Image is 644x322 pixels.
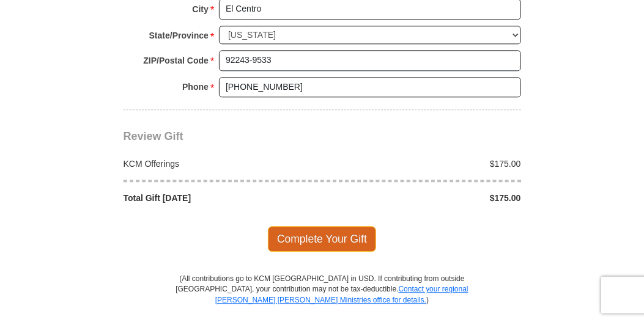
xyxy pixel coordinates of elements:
strong: ZIP/Postal Code [143,52,209,69]
strong: City [192,1,208,18]
div: Total Gift [DATE] [117,192,322,204]
span: Complete Your Gift [268,226,376,252]
span: Review Gift [124,130,183,142]
strong: State/Province [149,27,209,44]
div: KCM Offerings [117,158,322,170]
strong: Phone [182,78,209,95]
a: Contact your regional [PERSON_NAME] [PERSON_NAME] Ministries office for details. [215,285,468,304]
div: $175.00 [322,192,528,204]
div: $175.00 [322,158,528,170]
